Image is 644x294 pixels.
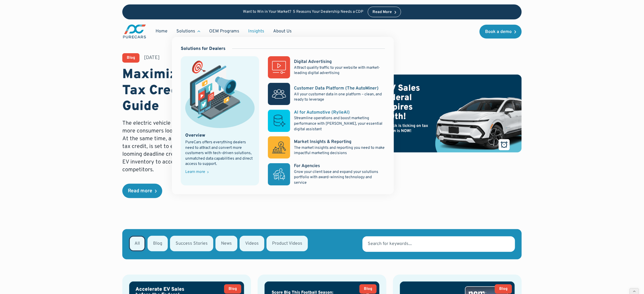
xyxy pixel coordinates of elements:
[128,189,152,194] div: Read more
[176,28,195,34] div: Solutions
[185,61,255,128] img: marketing illustration showing social media channels and campaigns
[268,163,385,185] a: For AgenciesGrow your client base and expand your solutions portfolio with award-winning technolo...
[205,26,244,37] a: OEM Programs
[294,59,332,65] div: Digital Advertising
[268,109,385,132] a: AI for Automotive (RylieAI)Streamline operations and boost marketing performance with [PERSON_NAM...
[499,287,508,291] div: Blog
[268,83,385,105] a: Customer Data Platform (The AutoMiner)All your customer data in one platform – clean, and ready t...
[185,170,205,174] div: Learn more
[127,56,135,60] div: Blog
[485,30,512,34] div: Book a demo
[122,184,162,198] a: Read more
[181,46,225,52] div: Solutions for Dealers
[294,116,385,132] p: Streamline operations and boost marketing performance with [PERSON_NAME], your essential digital ...
[294,92,385,103] p: All your customer data in one platform – clean, and ready to leverage
[243,10,363,14] p: Want to Win in Your Market? 5 Reasons Your Dealership Needs a CDP
[294,65,385,76] p: Attract quality traffic to your website with market-leading digital advertising
[185,132,205,139] div: Overview
[122,24,147,39] img: purecars logo
[244,26,269,37] a: Insights
[364,287,372,291] div: Blog
[480,25,522,39] a: Book a demo
[368,7,401,17] a: Read More
[122,24,147,39] a: main
[268,136,385,158] a: Market Insights & ReportingThe market insights and reporting you need to make impactful marketing...
[294,139,351,145] div: Market Insights & Reporting
[294,85,379,91] div: Customer Data Platform (The AutoMiner)
[151,26,172,37] a: Home
[372,10,392,14] div: Read More
[122,119,318,174] p: The electric vehicle (EV) market is rapidly evolving, and demand is surging as more consumers loo...
[185,140,255,167] div: PureCars offers everything dealers need to attract and convert more customers with tech-driven so...
[181,56,259,185] a: marketing illustration showing social media channels and campaignsOverviewPureCars offers everyth...
[144,54,160,61] div: [DATE]
[172,37,394,195] nav: Solutions
[172,26,205,37] div: Solutions
[294,109,350,116] div: AI for Automotive (RylieAI)
[362,236,515,252] input: Search for keywords...
[294,169,385,186] p: Grow your client base and expand your solutions portfolio with award-winning technology and service
[229,287,237,291] div: Blog
[269,26,296,37] a: About Us
[122,67,318,115] h1: Maximize EV Sales Before the Tax Credit Ends: A Dealer’s Guide
[294,145,385,156] p: The market insights and reporting you need to make impactful marketing decisions
[122,229,522,259] form: Email Form
[268,56,385,78] a: Digital AdvertisingAttract quality traffic to your website with market-leading digital advertising
[294,163,320,169] div: For Agencies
